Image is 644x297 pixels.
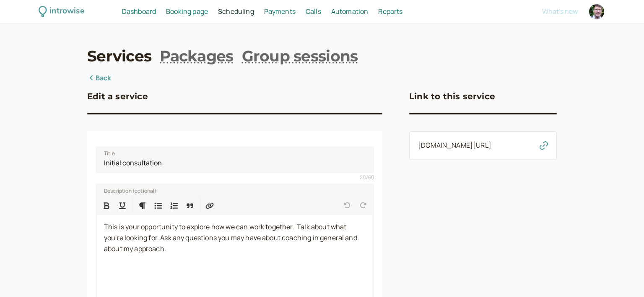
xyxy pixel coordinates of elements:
[542,8,578,15] button: What's new
[331,7,369,16] span: Automation
[602,257,644,297] iframe: Chat Widget
[218,7,254,16] span: Scheduling
[340,198,355,213] button: Undo
[122,6,156,17] a: Dashboard
[306,6,321,17] a: Calls
[39,5,84,18] a: introwise
[122,7,156,16] span: Dashboard
[409,90,495,103] h3: Link to this service
[135,198,150,213] button: Formatting Options
[104,149,115,158] span: Title
[378,7,402,16] span: Reports
[542,7,578,16] span: What's new
[97,186,157,194] label: Description (optional)
[306,7,321,16] span: Calls
[331,6,369,17] a: Automation
[99,198,114,213] button: Format Bold
[115,198,130,213] button: Format Underline
[151,198,166,213] button: Bulleted List
[166,7,208,16] span: Booking page
[87,73,112,84] a: Back
[87,45,151,66] a: Services
[49,5,84,18] div: introwise
[202,198,217,213] button: Insert Link
[242,45,358,66] a: Group sessions
[588,3,605,21] a: Account
[378,6,402,17] a: Reports
[87,90,148,103] h3: Edit a service
[160,45,233,66] a: Packages
[104,222,358,253] span: This is your opportunity to explore how we can work together. Talk about what you're looking for....
[166,6,208,17] a: Booking page
[264,7,296,16] span: Payments
[182,198,197,213] button: Quote
[166,198,182,213] button: Numbered List
[96,146,374,173] input: Title
[218,6,254,17] a: Scheduling
[418,141,491,150] a: [DOMAIN_NAME][URL]
[264,6,296,17] a: Payments
[356,198,371,213] button: Redo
